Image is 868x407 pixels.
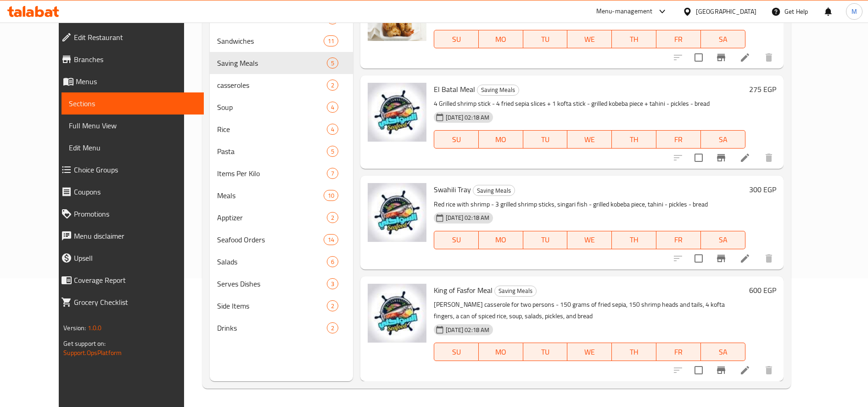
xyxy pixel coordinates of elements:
span: Side Items [217,300,327,311]
span: TH [616,33,653,46]
span: 5 [327,147,338,156]
span: casseroles [217,80,327,91]
div: Pasta5 [210,140,353,162]
div: items [327,57,338,69]
span: TH [616,345,653,359]
span: [DATE] 02:18 AM [442,326,493,334]
div: Soup [217,102,327,113]
span: Select to update [689,361,708,380]
span: SA [705,33,742,46]
p: [PERSON_NAME] casserole for two persons - 150 grams of fried sepia, 150 shrimp heads and tails, 4... [434,299,745,322]
div: items [327,278,338,289]
span: Saving Meals [217,57,327,69]
span: Get support on: [63,338,106,350]
button: MO [479,343,523,361]
button: WE [567,343,612,361]
span: M [851,6,857,17]
div: Rice4 [210,118,353,140]
div: Salads [217,256,327,267]
span: TU [527,233,564,246]
span: Coverage Report [74,275,196,286]
span: Menus [76,76,196,87]
button: TH [612,30,656,48]
span: WE [571,345,608,359]
a: Grocery Checklist [54,291,204,313]
span: WE [571,133,608,146]
div: Saving Meals [477,85,519,96]
a: Coupons [54,181,204,203]
button: SU [434,343,479,361]
button: MO [479,30,523,48]
span: WE [571,233,608,246]
p: 4 Grilled shrimp stick - 4 fried sepia slices + 1 kofta stick - grilled kobeba piece + tahini - p... [434,98,745,109]
span: MO [482,345,520,359]
div: Seafood Orders [217,234,324,245]
button: SA [701,130,745,149]
span: 3 [327,280,338,288]
span: FR [660,233,697,246]
a: Edit Menu [62,137,204,159]
span: Drinks [217,322,327,333]
img: Swahili Tray [368,183,426,242]
span: SA [705,233,742,246]
span: Grocery Checklist [74,297,196,308]
div: Sandwiches11 [210,30,353,52]
a: Coverage Report [54,269,204,291]
img: King of Fasfor Meal [368,284,426,343]
span: 2 [327,81,338,90]
span: Saving Meals [473,185,515,196]
a: Edit menu item [739,365,750,376]
span: 2 [327,302,338,310]
div: Meals [217,190,324,201]
span: SU [438,345,475,359]
button: TH [612,343,656,361]
span: TU [527,345,564,359]
a: Full Menu View [62,115,204,137]
span: Edit Restaurant [74,32,196,43]
span: TH [616,233,653,246]
a: Menus [54,70,204,92]
div: Salads6 [210,251,353,273]
div: items [327,256,338,267]
span: 5 [327,59,338,68]
a: Menu disclaimer [54,225,204,247]
span: MO [482,133,520,146]
span: 4 [327,125,338,134]
div: Soup4 [210,96,353,118]
span: Apptizer [217,212,327,223]
button: SA [701,231,745,249]
div: Saving Meals [494,286,537,297]
span: Sandwiches [217,35,324,46]
div: Seafood Orders14 [210,229,353,251]
span: SU [438,133,475,146]
span: SA [705,345,742,359]
button: Branch-specific-item [710,46,732,69]
span: [DATE] 02:18 AM [442,213,493,222]
div: Apptizer2 [210,206,353,229]
button: Branch-specific-item [710,359,732,381]
span: WE [571,33,608,46]
nav: Menu sections [210,4,353,343]
a: Sections [62,92,204,115]
div: Pasta [217,146,327,157]
div: items [327,212,338,223]
span: 10 [324,191,338,200]
span: Coupons [74,186,196,197]
div: items [324,35,338,46]
button: TU [523,130,568,149]
button: TH [612,231,656,249]
span: 4 [327,103,338,112]
span: Branches [74,54,196,65]
span: SA [705,133,742,146]
div: items [327,322,338,333]
a: Support.OpsPlatform [63,347,122,359]
button: WE [567,30,612,48]
span: Edit Menu [69,142,196,153]
div: Saving Meals5 [210,52,353,74]
div: Rice [217,124,327,135]
button: FR [656,130,701,149]
img: El Batal Meal [368,83,426,142]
